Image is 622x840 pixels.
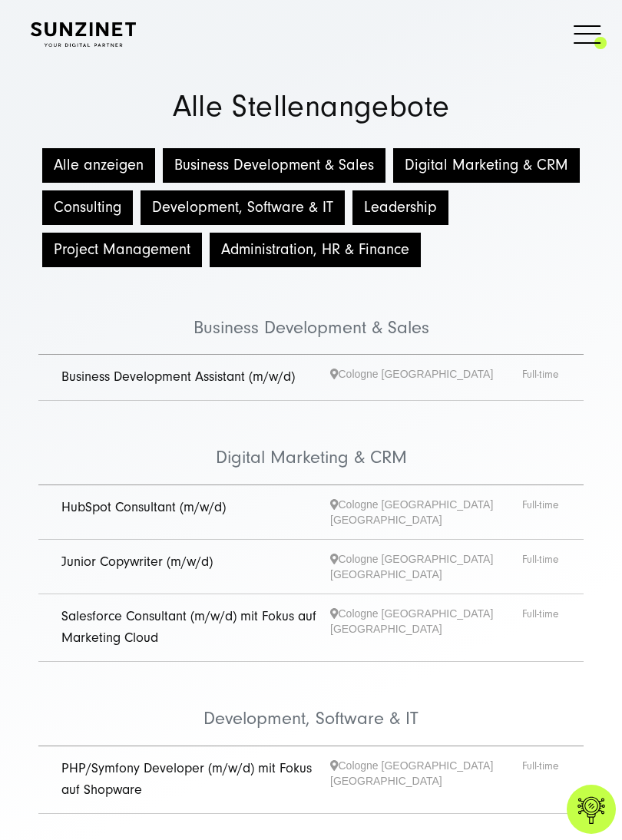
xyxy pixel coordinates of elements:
button: Leadership [352,190,448,225]
span: Full-time [522,366,561,389]
img: SUNZINET Full Service Digital Agentur [31,22,136,47]
button: Alle anzeigen [42,148,155,183]
span: Full-time [522,606,561,650]
button: Digital Marketing & CRM [393,148,580,183]
button: Development, Software & IT [141,190,345,225]
span: Cologne [GEOGRAPHIC_DATA] [GEOGRAPHIC_DATA] [330,606,522,650]
span: Cologne [GEOGRAPHIC_DATA] [330,366,522,389]
a: Salesforce Consultant (m/w/d) mit Fokus auf Marketing Cloud [61,608,316,647]
li: Digital Marketing & CRM [38,401,584,484]
button: Project Management [42,233,202,267]
span: Full-time [522,497,561,527]
span: Cologne [GEOGRAPHIC_DATA] [GEOGRAPHIC_DATA] [330,497,522,527]
span: Cologne [GEOGRAPHIC_DATA] [GEOGRAPHIC_DATA] [330,551,522,582]
button: Consulting [42,190,133,225]
span: Full-time [522,551,561,582]
button: Business Development & Sales [163,148,385,183]
a: Junior Copywriter (m/w/d) [61,554,213,570]
a: HubSpot Consultant (m/w/d) [61,499,226,515]
li: Business Development & Sales [38,271,584,355]
li: Development, Software & IT [38,662,584,746]
a: Business Development Assistant (m/w/d) [61,369,295,385]
a: PHP/Symfony Developer (m/w/d) mit Fokus auf Shopware [61,760,312,799]
button: Administration, HR & Finance [210,233,421,267]
span: Cologne [GEOGRAPHIC_DATA] [GEOGRAPHIC_DATA] [330,758,522,802]
span: Full-time [522,758,561,802]
h1: Alle Stellenangebote [31,92,591,121]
